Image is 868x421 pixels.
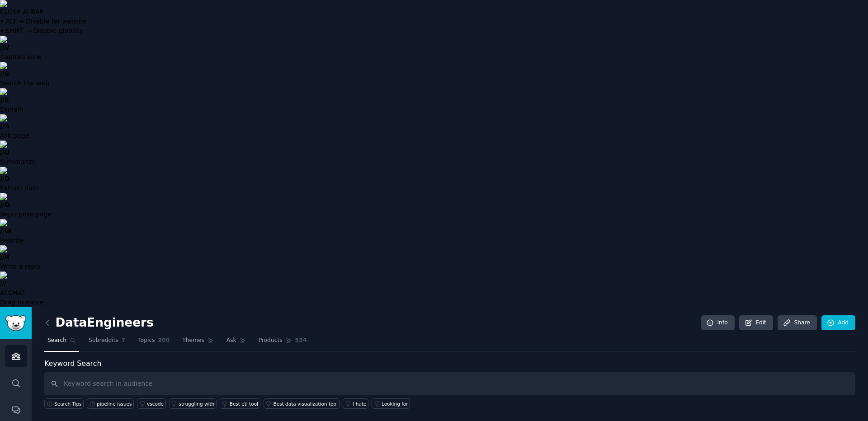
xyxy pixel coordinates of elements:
[259,337,283,345] span: Products
[135,333,173,352] a: Topics200
[5,315,26,331] img: GummySearch logo
[44,359,101,368] label: Keyword Search
[89,337,118,345] span: Subreddits
[44,372,855,395] input: Keyword search in audience
[343,398,368,409] a: I hate
[47,337,66,345] span: Search
[44,398,84,409] button: Search Tips
[182,337,204,345] span: Themes
[701,315,735,331] a: Info
[372,398,410,409] a: Looking for
[97,401,132,407] div: pipeline issues
[85,333,128,352] a: Subreddits7
[179,333,217,352] a: Themes
[122,337,126,345] span: 7
[230,401,258,407] div: Best etl tool
[223,333,249,352] a: Ask
[169,398,217,409] a: struggling with
[353,401,366,407] div: I hate
[137,398,166,409] a: vscode
[264,398,340,409] a: Best data visualization tool
[382,401,408,407] div: Looking for
[44,333,79,352] a: Search
[179,401,215,407] div: struggling with
[220,398,260,409] a: Best etl tool
[226,337,236,345] span: Ask
[44,316,154,330] h2: DataEngineers
[147,401,164,407] div: vscode
[821,315,855,331] a: Add
[54,401,82,407] span: Search Tips
[138,337,155,345] span: Topics
[255,333,310,352] a: Products534
[87,398,134,409] a: pipeline issues
[295,337,307,345] span: 534
[778,315,816,331] a: Share
[158,337,170,345] span: 200
[274,401,338,407] div: Best data visualization tool
[739,315,773,331] a: Edit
